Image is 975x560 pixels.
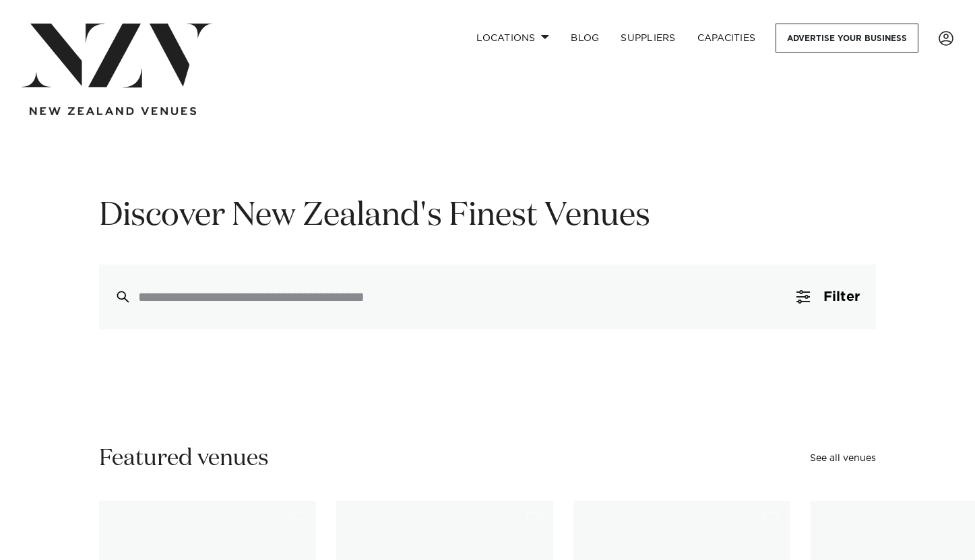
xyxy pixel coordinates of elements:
[22,24,212,87] img: nzv-logo.png
[30,107,196,116] img: new-zealand-venues-text.png
[466,24,560,53] a: Locations
[776,24,918,53] a: Advertise your business
[610,24,686,53] a: SUPPLIERS
[687,24,767,53] a: Capacities
[780,265,876,329] button: Filter
[560,24,610,53] a: BLOG
[823,290,860,304] span: Filter
[810,454,876,463] a: See all venues
[99,444,269,474] h2: Featured venues
[99,195,876,238] h1: Discover New Zealand's Finest Venues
